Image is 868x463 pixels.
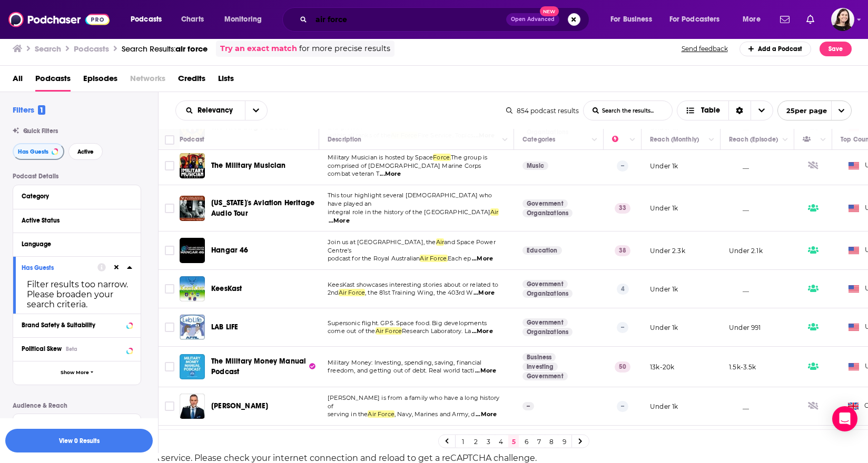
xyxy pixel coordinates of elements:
[779,134,792,146] button: Column Actions
[522,402,534,410] p: --
[650,133,699,146] div: Reach (Monthly)
[211,198,314,218] span: [US_STATE]'s Aviation Heritage Audio Tour
[402,327,471,335] span: Research Laboratory. La
[472,327,493,336] span: ...More
[490,208,499,216] span: Air
[522,246,562,255] a: Education
[522,372,568,380] a: Government
[218,70,234,92] span: Lists
[420,255,448,262] span: Air Force.
[22,240,125,248] div: Language
[458,435,468,448] a: 1
[511,17,555,22] span: Open Advanced
[650,285,678,294] p: Under 1k
[328,367,475,374] span: freedom, and getting out of debt. Real world tacti
[8,9,110,29] a: Podchaser - Follow, Share and Rate Podcasts
[22,279,132,309] div: Filter results too narrow. Please broaden your search criteria.
[522,209,573,217] a: Organizations
[180,394,205,419] img: Jerry Corr
[22,318,132,331] button: Brand Safety & Suitability
[506,13,559,26] button: Open AdvancedNew
[130,70,165,92] span: Networks
[165,161,174,170] span: Toggle select row
[831,8,854,31] span: Logged in as lucynalen
[13,173,141,180] p: Podcast Details
[165,401,174,411] span: Toggle select row
[729,133,778,146] div: Reach (Episode)
[483,435,494,448] a: 3
[743,12,761,27] span: More
[650,162,678,170] p: Under 1k
[22,345,62,353] span: Political Skew
[299,43,390,55] span: for more precise results
[174,11,210,28] a: Charts
[650,204,678,213] p: Under 1k
[328,208,490,216] span: integral role in the history of the [GEOGRAPHIC_DATA]
[522,318,568,327] a: Government
[176,107,245,114] button: open menu
[496,435,506,448] a: 4
[13,143,64,160] button: Has Guests
[546,435,557,448] a: 8
[18,149,48,155] span: Has Guests
[181,12,204,27] span: Charts
[831,8,854,31] img: User Profile
[328,281,498,288] span: KeesKast showcases interesting stories about or related to
[650,363,674,371] p: 13k-20k
[61,370,89,376] span: Show More
[617,401,628,411] p: --
[328,154,433,161] span: Military Musician is hosted by Space
[522,363,558,371] a: Investing
[211,401,268,410] span: [PERSON_NAME]
[588,134,601,146] button: Column Actions
[68,143,103,160] button: Active
[802,11,818,28] a: Show notifications dropdown
[224,12,262,27] span: Monitoring
[165,284,174,294] span: Toggle select row
[22,214,132,227] button: Active Status
[470,435,481,448] a: 2
[817,134,830,146] button: Column Actions
[729,204,749,213] p: __
[165,246,174,255] span: Toggle select row
[831,8,854,31] button: Show profile menu
[777,100,852,120] button: open menu
[678,44,731,53] button: Send feedback
[506,107,579,115] div: 854 podcast results
[13,402,141,409] p: Audience & Reach
[436,238,445,246] span: Air
[180,354,205,379] a: The Military Money Manual Podcast
[778,103,827,119] span: 25 per page
[328,238,496,254] span: and Space Power Centre's
[22,264,91,271] div: Has Guests
[328,192,492,207] span: This tour highlight several [DEMOGRAPHIC_DATA] who have played an
[739,42,812,56] a: Add a Podcast
[83,70,117,92] a: Episodes
[328,162,481,178] span: comprised of [DEMOGRAPHIC_DATA] Marine Corps combat veteran T
[650,402,678,411] p: Under 1k
[22,189,132,203] button: Category
[328,238,436,246] span: Join us at [GEOGRAPHIC_DATA], the
[217,11,275,28] button: open menu
[612,133,627,146] div: Power Score
[433,154,451,161] span: Force.
[22,237,132,250] button: Language
[729,363,756,371] p: 1.5k-3.5k
[13,361,141,385] button: Show More
[13,70,23,92] a: All
[38,105,45,115] span: 1
[328,359,481,366] span: Military Money: Investing, spending, saving, financial
[677,100,773,120] button: Choose View
[180,276,205,301] img: KeesKast
[832,406,857,431] div: Open Intercom Messenger
[663,11,735,28] button: open menu
[180,238,205,263] img: Hangar 46
[211,160,286,171] a: The Military Musician
[35,70,71,92] a: Podcasts
[13,105,45,115] h2: Filters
